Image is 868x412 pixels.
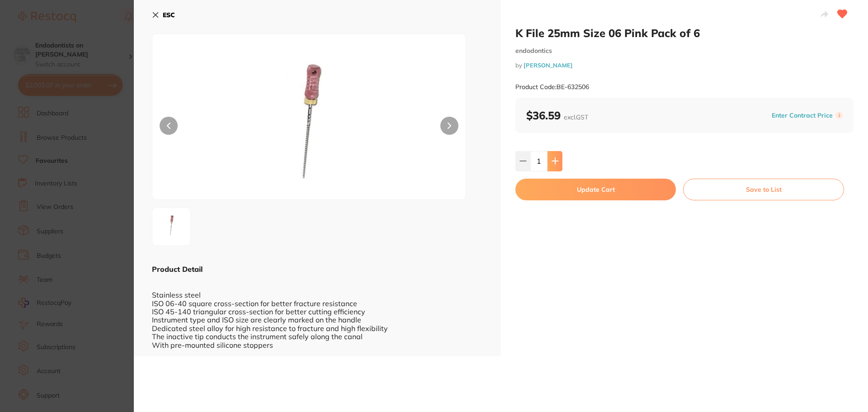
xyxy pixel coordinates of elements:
button: Save to List [683,179,844,200]
button: Update Cart [515,179,676,200]
img: Zw [215,57,403,199]
span: excl. GST [564,113,588,121]
small: endodontics [515,47,854,55]
label: i [835,112,843,119]
div: Stainless steel ISO 06-40 square cross-section for better fracture resistance ISO 45-140 triangul... [152,274,483,349]
a: [PERSON_NAME] [524,62,573,69]
b: ESC [163,11,175,19]
button: Enter Contract Price [769,111,835,120]
small: by [515,62,854,69]
small: Product Code: BE-632506 [515,83,589,91]
img: Zw [155,210,188,243]
b: Product Detail [152,265,203,274]
h2: K File 25mm Size 06 Pink Pack of 6 [515,26,854,40]
b: $36.59 [526,109,588,122]
button: ESC [152,7,175,23]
